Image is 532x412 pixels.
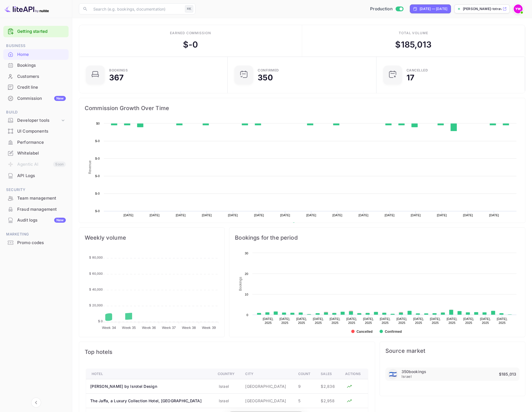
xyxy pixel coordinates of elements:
[258,69,279,72] div: Confirmed
[17,206,66,213] div: Fraud management
[95,157,100,160] text: $-0
[437,214,447,217] text: [DATE]
[228,214,238,217] text: [DATE]
[397,317,407,324] text: [DATE], 2025
[3,237,69,248] div: Promo codes
[280,317,290,324] text: [DATE], 2025
[109,74,124,81] div: 367
[406,69,428,72] div: CANCELLED
[247,313,248,317] text: 0
[385,214,395,217] text: [DATE]
[245,252,249,255] text: 30
[3,26,69,37] div: Getting started
[86,394,213,408] th: The Jaffa, a Luxury Collection Hotel, [GEOGRAPHIC_DATA]
[17,217,66,224] div: Audit logs
[176,214,186,217] text: [DATE]
[98,319,103,323] tspan: $ 0
[3,193,69,204] div: Team management
[463,214,473,217] text: [DATE]
[170,31,211,36] div: Earned commission
[3,170,69,181] div: API Logs
[313,317,324,324] text: [DATE], 2025
[3,170,69,181] a: API Logs
[17,62,66,69] div: Bookings
[411,214,421,217] text: [DATE]
[280,214,290,217] text: [DATE]
[341,369,368,379] th: Actions
[3,49,69,60] div: Home
[345,397,353,405] button: Analyze hotel markup performance
[89,272,103,276] tspan: $ 60,000
[385,348,520,354] span: Source market
[89,303,103,307] tspan: $ 20,000
[185,5,193,13] div: ⌘K
[4,4,49,13] img: LiteAPI logo
[102,326,116,330] tspan: Week 34
[3,215,69,225] a: Audit logsNew
[406,74,414,81] div: 17
[95,209,100,213] text: $-0
[3,137,69,147] a: Performance
[401,369,426,374] p: 350 bookings
[95,139,100,143] text: $-0
[109,69,128,72] div: Bookings
[3,126,69,137] div: UI Components
[122,326,136,330] tspan: Week 35
[463,317,474,324] text: [DATE], 2025
[124,214,134,217] text: [DATE]
[332,214,342,217] text: [DATE]
[17,139,66,146] div: Performance
[88,160,92,174] text: Revenue
[17,240,66,246] div: Promo codes
[489,214,499,217] text: [DATE]
[413,317,424,324] text: [DATE], 2025
[17,128,66,135] div: UI Components
[316,394,341,408] td: $2,958
[54,218,66,223] div: New
[357,330,373,334] text: Cancelled
[370,6,393,12] span: Production
[17,117,60,124] div: Developer tools
[85,233,219,242] span: Weekly volume
[213,394,241,408] td: Israel
[294,394,316,408] td: 5
[142,326,156,330] tspan: Week 36
[3,93,69,103] a: CommissionNew
[95,192,100,195] text: $-0
[3,187,69,193] span: Security
[17,73,66,80] div: Customers
[202,326,216,330] tspan: Week 39
[3,71,69,82] div: Customers
[263,317,274,324] text: [DATE], 2025
[239,277,242,291] text: Bookings
[245,272,249,276] text: 20
[3,231,69,237] span: Marketing
[3,60,69,71] div: Bookings
[3,126,69,136] a: UI Components
[241,394,293,408] td: [GEOGRAPHIC_DATA]
[245,293,249,296] text: 10
[85,104,520,113] span: Commission Growth Over Time
[89,287,103,291] tspan: $ 40,000
[31,398,41,408] button: Collapse navigation
[96,122,100,125] text: $0
[358,214,368,217] text: [DATE]
[213,369,241,379] th: Country
[463,6,501,11] p: [PERSON_NAME]-totravel...
[89,255,103,259] tspan: $ 80,000
[3,93,69,104] div: CommissionNew
[3,43,69,49] span: Business
[395,38,431,51] div: $ 185,013
[54,96,66,101] div: New
[420,6,447,11] div: [DATE] — [DATE]
[90,3,183,14] input: Search (e.g. bookings, documentation)
[17,84,66,91] div: Credit line
[480,317,491,324] text: [DATE], 2025
[202,214,212,217] text: [DATE]
[235,233,520,242] span: Bookings for the period
[258,74,273,81] div: 350
[447,317,458,324] text: [DATE], 2025
[3,60,69,70] a: Bookings
[330,317,340,324] text: [DATE], 2025
[3,204,69,215] div: Fraud management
